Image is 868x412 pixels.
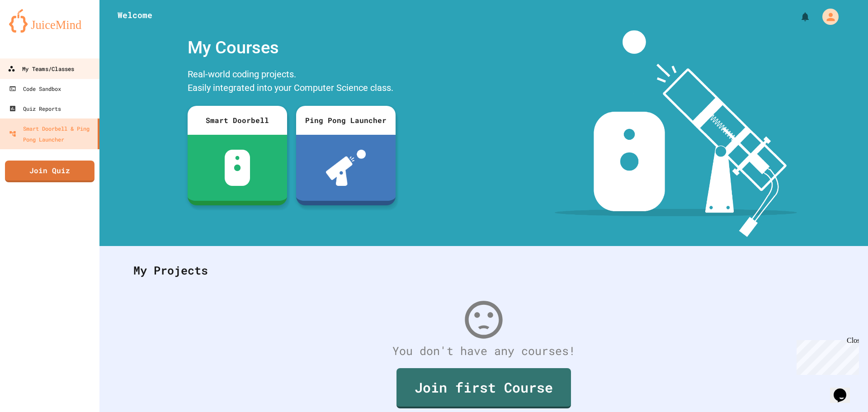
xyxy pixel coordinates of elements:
[783,9,813,24] div: My Notifications
[183,65,400,99] div: Real-world coding projects. Easily integrated into your Computer Science class.
[9,123,94,145] div: Smart Doorbell & Ping Pong Launcher
[296,106,396,135] div: Ping Pong Launcher
[8,63,74,75] div: My Teams/Classes
[183,30,400,65] div: My Courses
[4,4,62,57] div: Chat with us now!Close
[396,368,571,408] a: Join first Course
[188,106,287,135] div: Smart Doorbell
[813,6,841,27] div: My Account
[9,103,61,114] div: Quiz Reports
[326,150,366,186] img: ppl-with-ball.png
[225,150,250,186] img: sdb-white.svg
[830,376,859,403] iframe: chat widget
[5,161,94,182] a: Join Quiz
[555,30,797,237] img: banner-image-my-projects.png
[124,253,843,288] div: My Projects
[9,83,61,94] div: Code Sandbox
[124,342,843,360] div: You don't have any courses!
[9,9,90,33] img: logo-orange.svg
[793,336,859,375] iframe: chat widget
